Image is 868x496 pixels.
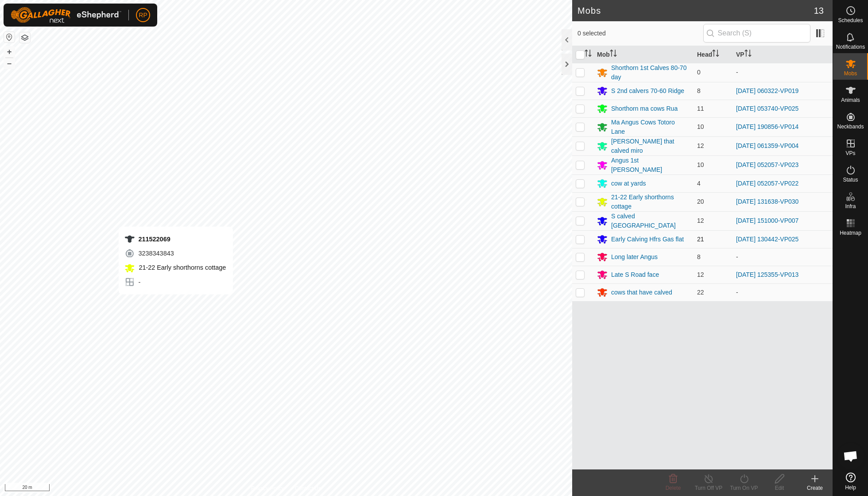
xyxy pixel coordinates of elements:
div: 21-22 Early shorthorns cottage [611,193,690,211]
a: [DATE] 053740-VP025 [736,105,798,112]
span: 4 [697,180,701,187]
span: RP [139,11,147,20]
span: 13 [814,4,824,17]
span: 10 [697,123,704,130]
div: Create [797,484,833,492]
span: Delete [666,485,681,491]
span: 11 [697,105,704,112]
div: Turn Off VP [691,484,726,492]
div: 3238343843 [124,248,226,259]
div: Edit [762,484,797,492]
td: - [732,63,833,82]
div: Early Calving Hfrs Gas flat [611,235,684,244]
a: Help [833,469,868,494]
span: 21 [697,236,704,243]
div: Shorthorn 1st Calves 80-70 day [611,63,690,82]
span: Schedules [838,18,863,23]
span: 21-22 Early shorthorns cottage [137,264,226,271]
a: [DATE] 190856-VP014 [736,123,798,130]
span: 8 [697,253,701,260]
span: 8 [697,87,701,94]
span: Infra [845,204,856,209]
p-sorticon: Activate to sort [712,51,719,58]
span: Neckbands [837,124,864,129]
span: Help [845,485,856,490]
td: - [732,248,833,266]
span: 12 [697,271,704,278]
th: VP [732,46,833,63]
div: Open chat [837,443,864,469]
p-sorticon: Activate to sort [610,51,617,58]
span: 22 [697,289,704,296]
div: S 2nd calvers 70-60 Ridge [611,86,684,96]
a: [DATE] 125355-VP013 [736,271,798,278]
div: Shorthorn ma cows Rua [611,104,678,113]
span: Animals [841,97,860,103]
th: Head [694,46,732,63]
span: 20 [697,198,704,205]
div: Turn On VP [726,484,762,492]
div: - [124,277,226,287]
p-sorticon: Activate to sort [585,51,592,58]
a: [DATE] 131638-VP030 [736,198,798,205]
button: Map Layers [19,32,30,43]
th: Mob [593,46,694,63]
button: Reset Map [4,32,15,43]
div: [PERSON_NAME] that calved miro [611,137,690,155]
span: VPs [845,151,855,156]
a: [DATE] 130442-VP025 [736,236,798,243]
a: [DATE] 052057-VP023 [736,161,798,168]
div: Long later Angus [611,252,658,262]
span: 12 [697,142,704,149]
a: [DATE] 052057-VP022 [736,180,798,187]
div: cow at yards [611,179,646,188]
span: Heatmap [840,230,861,236]
span: 12 [697,217,704,224]
a: [DATE] 151000-VP007 [736,217,798,224]
div: cows that have calved [611,288,672,297]
td: - [732,283,833,301]
a: [DATE] 061359-VP004 [736,142,798,149]
div: 211522069 [124,234,226,244]
input: Search (S) [703,24,810,43]
span: Mobs [844,71,857,76]
span: 0 selected [577,29,703,38]
span: Notifications [836,44,865,50]
button: + [4,46,15,57]
span: 10 [697,161,704,168]
div: Ma Angus Cows Totoro Lane [611,118,690,136]
span: 0 [697,69,701,76]
div: Angus 1st [PERSON_NAME] [611,156,690,174]
img: Gallagher Logo [11,7,121,23]
a: Privacy Policy [251,484,284,492]
span: Status [843,177,858,182]
button: – [4,58,15,69]
a: Contact Us [295,484,321,492]
a: [DATE] 060322-VP019 [736,87,798,94]
h2: Mobs [577,5,814,16]
div: Late S Road face [611,270,659,279]
div: S calved [GEOGRAPHIC_DATA] [611,212,690,230]
p-sorticon: Activate to sort [744,51,752,58]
